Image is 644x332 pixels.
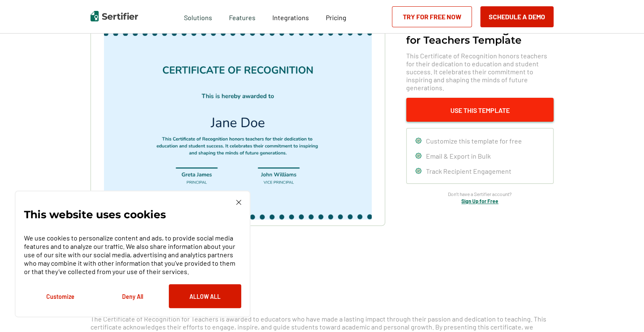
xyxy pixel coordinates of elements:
a: Try for Free Now [392,6,472,27]
p: We use cookies to personalize content and ads, to provide social media features and to analyze ou... [24,234,241,276]
span: This Certificate of Recognition honors teachers for their dedication to education and student suc... [406,52,554,91]
span: Solutions [184,11,212,22]
img: Sertifier | Digital Credentialing Platform [90,11,138,21]
span: Customize this template for free [426,137,522,145]
span: Integrations [272,13,309,21]
iframe: Chat Widget [602,292,644,332]
a: Pricing [326,11,346,22]
span: Features [229,11,255,22]
span: Pricing [326,13,346,21]
h1: Certificate of Recognition for Teachers Template [406,24,554,45]
button: Use This Template [406,98,554,122]
span: Email & Export in Bulk [426,152,491,160]
p: This website uses cookies [24,210,166,219]
a: Sign Up for Free [461,198,498,204]
a: Integrations [272,11,309,22]
span: Track Recipient Engagement [426,167,511,175]
img: Certificate of Recognition for Teachers Template [104,31,372,220]
span: Don’t have a Sertifier account? [448,190,512,198]
button: Allow All [169,284,241,308]
button: Schedule a Demo [480,6,554,27]
button: Deny All [96,284,169,308]
button: Customize [24,284,96,308]
img: Cookie Popup Close [236,200,241,205]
